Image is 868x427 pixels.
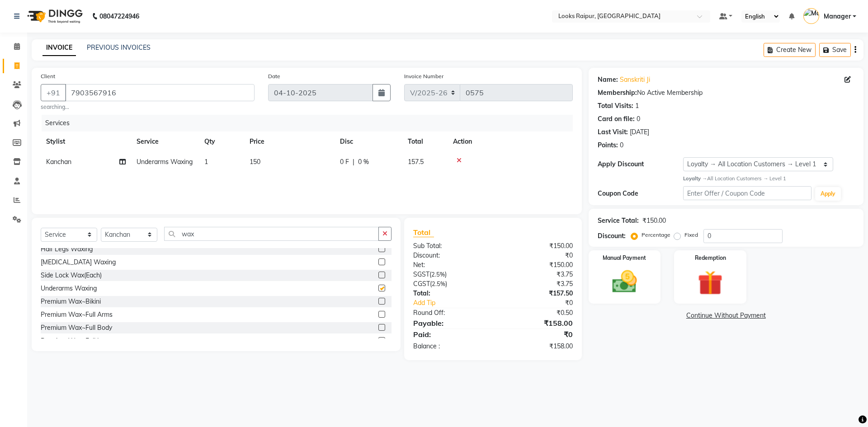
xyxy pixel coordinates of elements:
div: All Location Customers → Level 1 [683,175,854,183]
div: Payable: [406,318,493,328]
div: ₹3.75 [493,270,579,279]
a: INVOICE [42,40,76,56]
a: Sanskriti Ji [620,75,650,84]
div: ₹0 [493,251,579,260]
img: _gift.svg [690,267,731,299]
div: ( ) [406,270,493,279]
span: CGST [413,280,430,288]
div: ₹3.75 [493,279,579,289]
label: Client [41,72,55,80]
div: ₹0 [493,329,579,340]
span: Total [413,228,434,237]
th: Total [402,131,448,152]
div: ₹157.50 [493,289,579,298]
button: Apply [815,187,841,201]
span: 0 % [358,157,369,167]
th: Service [131,131,199,152]
div: Discount: [598,231,626,241]
div: 0 [637,114,640,124]
th: Qty [199,131,244,152]
input: Enter Offer / Coupon Code [683,186,811,200]
div: ₹158.00 [493,318,579,328]
span: Kanchan [46,158,71,166]
span: 0 F [340,157,349,167]
div: 0 [620,141,623,150]
button: Save [819,43,851,57]
div: Half Legs Waxing [41,244,93,254]
span: 1 [204,158,208,166]
div: Service Total: [598,216,639,225]
span: SGST [413,270,429,278]
span: 2.5% [432,280,445,287]
div: Underarms Waxing [41,284,97,293]
a: Continue Without Payment [590,311,862,320]
button: Create New [764,43,816,57]
div: Services [42,115,580,131]
small: searching... [41,103,255,111]
div: Total: [406,289,493,298]
div: Paid: [406,329,493,340]
div: Card on file: [598,114,635,124]
div: Premium Wax~Full Arms [41,310,113,319]
div: Premium Wax~Full Body [41,323,112,333]
label: Percentage [642,231,670,239]
div: ₹150.00 [642,216,666,225]
img: Manager [803,8,819,24]
div: Balance : [406,342,493,351]
th: Disc [335,131,402,152]
div: ( ) [406,279,493,289]
b: 08047224946 [99,4,139,29]
img: logo [23,4,85,29]
label: Manual Payment [603,254,646,262]
div: Membership: [598,88,637,98]
label: Invoice Number [404,72,443,80]
div: Discount: [406,251,493,260]
span: Underarms Waxing [137,158,193,166]
th: Price [244,131,335,152]
div: Premium Wax~Bikini [41,297,101,306]
div: Points: [598,141,618,150]
strong: Loyalty → [683,175,707,182]
div: Coupon Code [598,189,683,198]
input: Search or Scan [164,227,379,241]
div: Premium Wax~Full Legs [41,336,111,346]
span: | [353,157,354,167]
span: 2.5% [431,271,445,278]
div: ₹150.00 [493,260,579,270]
label: Fixed [684,231,698,239]
div: [MEDICAL_DATA] Waxing [41,258,116,267]
th: Action [448,131,573,152]
div: [DATE] [630,127,649,137]
div: ₹158.00 [493,342,579,351]
div: Net: [406,260,493,270]
span: 150 [250,158,260,166]
div: Apply Discount [598,160,683,169]
span: 157.5 [408,158,424,166]
img: _cash.svg [604,267,645,296]
div: ₹0 [507,298,579,308]
div: Side Lock Wax(Each) [41,271,102,280]
div: Total Visits: [598,101,633,111]
label: Redemption [695,254,726,262]
th: Stylist [41,131,131,152]
a: PREVIOUS INVOICES [87,43,151,52]
span: Manager [824,12,851,21]
div: ₹0.50 [493,308,579,318]
label: Date [268,72,280,80]
input: Search by Name/Mobile/Email/Code [65,84,255,101]
div: Name: [598,75,618,84]
button: +91 [41,84,66,101]
a: Add Tip [406,298,507,308]
div: ₹150.00 [493,241,579,251]
div: Last Visit: [598,127,628,137]
div: No Active Membership [598,88,854,98]
div: Round Off: [406,308,493,318]
div: 1 [635,101,639,111]
div: Sub Total: [406,241,493,251]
